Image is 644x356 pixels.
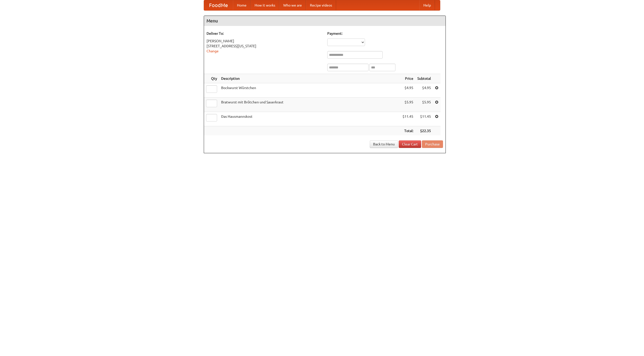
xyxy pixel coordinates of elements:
[204,0,233,10] a: FoodMe
[400,83,415,98] td: $4.95
[327,31,443,36] h5: Payment:
[219,98,400,112] td: Bratwurst mit Brötchen und Sauerkraut
[207,38,322,44] div: [PERSON_NAME]
[219,74,400,83] th: Description
[399,140,421,148] a: Clear Cart
[415,74,433,83] th: Subtotal
[279,0,306,10] a: Who we are
[370,140,398,148] a: Back to Menu
[219,83,400,98] td: Bockwurst Würstchen
[219,112,400,126] td: Das Hausmannskost
[415,98,433,112] td: $5.95
[207,49,219,53] a: Change
[415,126,433,136] th: $22.35
[233,0,251,10] a: Home
[306,0,336,10] a: Recipe videos
[204,74,219,83] th: Qty
[400,126,415,136] th: Total:
[415,112,433,126] td: $11.45
[400,74,415,83] th: Price
[400,112,415,126] td: $11.45
[419,0,435,10] a: Help
[415,83,433,98] td: $4.95
[204,16,446,26] h4: Menu
[400,98,415,112] td: $5.95
[207,44,322,49] div: [STREET_ADDRESS][US_STATE]
[422,140,443,148] button: Purchase
[207,31,322,36] h5: Deliver To:
[251,0,279,10] a: How it works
